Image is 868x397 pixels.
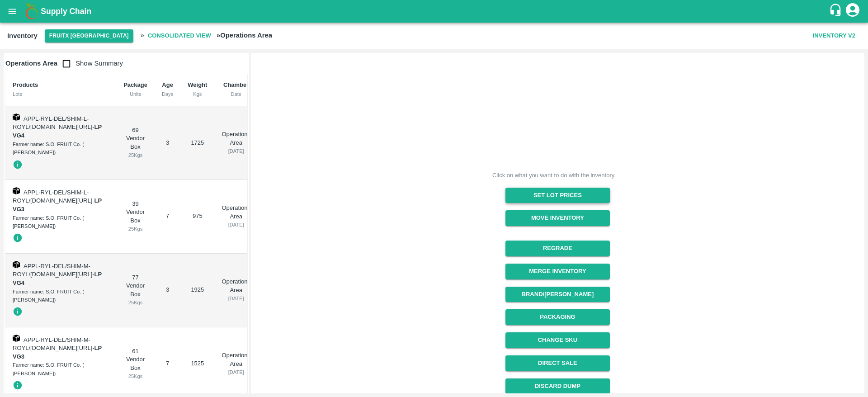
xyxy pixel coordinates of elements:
td: 3 [155,106,180,180]
td: 3 [155,254,180,327]
div: Farmer name: S.O. FRUIT Co. ( [PERSON_NAME]) [13,361,109,378]
button: Inventory V2 [809,28,859,44]
span: Show Summary [57,60,123,67]
strong: LP VG3 [13,197,102,213]
p: Operations Area [222,278,250,294]
img: logo [23,2,41,20]
b: Products [13,81,38,88]
button: Change SKU [505,332,610,348]
img: box [13,187,20,194]
b: Chamber [223,81,249,88]
h2: » [141,28,272,44]
span: - [13,345,102,360]
span: 1725 [191,139,204,146]
b: Inventory [7,32,38,39]
button: Set Lot Prices [505,188,610,203]
div: 25 Kgs [123,298,147,307]
div: 25 Kgs [123,372,147,380]
div: 39 Vendor Box [123,200,147,233]
div: 25 Kgs [123,225,147,233]
div: [DATE] [222,147,250,155]
button: Select DC [45,29,133,43]
strong: LP VG4 [13,123,102,139]
b: Weight [188,81,207,88]
strong: LP VG3 [13,345,102,360]
div: 25 Kgs [123,151,147,159]
div: 61 Vendor Box [123,347,147,381]
span: - [13,123,102,139]
div: [DATE] [222,368,250,376]
span: APPL-RYL-DEL/SHIM-L-ROYL/[DOMAIN_NAME][URL] [13,115,92,131]
b: Supply Chain [41,7,91,16]
strong: LP VG4 [13,271,102,286]
b: » Operations Area [217,32,272,39]
div: Units [123,90,147,98]
img: box [13,113,20,121]
button: Merge Inventory [505,264,610,279]
span: 975 [193,213,203,219]
button: Packaging [505,309,610,325]
b: Package [123,81,147,88]
span: - [13,197,102,213]
span: APPL-RYL-DEL/SHIM-L-ROYL/[DOMAIN_NAME][URL] [13,189,92,204]
button: Move Inventory [505,210,610,226]
button: open drawer [2,1,23,22]
span: 1525 [191,360,204,367]
b: Operations Area [5,60,57,67]
b: Age [162,81,173,88]
button: Brand/[PERSON_NAME] [505,287,610,302]
button: Direct Sale [505,355,610,371]
button: Regrade [505,241,610,256]
img: box [13,335,20,342]
b: Consolidated View [148,31,211,41]
div: Farmer name: S.O. FRUIT Co. ( [PERSON_NAME]) [13,288,109,304]
p: Operations Area [222,204,250,221]
p: Operations Area [222,130,250,147]
span: Consolidated View [144,28,215,44]
a: Supply Chain [41,5,829,18]
div: account of current user [844,2,861,21]
div: customer-support [829,3,844,19]
div: [DATE] [222,221,250,229]
div: Days [162,90,173,98]
div: 69 Vendor Box [123,126,147,160]
div: Date [222,90,250,98]
img: box [13,261,20,268]
span: 1925 [191,286,204,293]
span: APPL-RYL-DEL/SHIM-M-ROYL/[DOMAIN_NAME][URL] [13,336,92,352]
div: Kgs [188,90,207,98]
p: Operations Area [222,351,250,368]
span: - [13,271,102,286]
td: 7 [155,180,180,254]
div: Click on what you want to do with the inventory. [492,171,616,180]
span: APPL-RYL-DEL/SHIM-M-ROYL/[DOMAIN_NAME][URL] [13,263,92,278]
div: [DATE] [222,294,250,302]
div: 77 Vendor Box [123,274,147,307]
div: Farmer name: S.O. FRUIT Co. ( [PERSON_NAME]) [13,140,109,157]
button: Discard Dump [505,378,610,394]
div: Lots [13,90,109,98]
div: Farmer name: S.O. FRUIT Co. ( [PERSON_NAME]) [13,214,109,231]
